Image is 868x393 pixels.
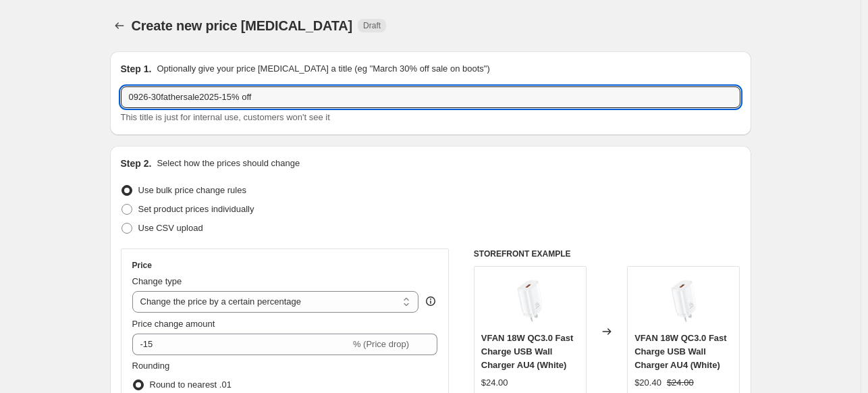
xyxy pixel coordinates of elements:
h2: Step 2. [121,157,152,170]
span: Round to nearest .01 [150,379,232,390]
p: Select how the prices should change [157,157,300,170]
h3: Price [132,260,152,271]
span: Create new price [MEDICAL_DATA] [132,18,353,33]
span: Price change amount [132,319,215,329]
span: Set product prices individually [138,204,254,214]
span: Use bulk price change rules [138,185,246,195]
button: Price change jobs [110,16,129,35]
p: Optionally give your price [MEDICAL_DATA] a title (eg "March 30% off sale on boots") [157,62,489,76]
h6: STOREFRONT EXAMPLE [474,248,740,259]
span: This title is just for internal use, customers won't see it [121,112,330,122]
input: -15 [132,334,350,355]
span: Rounding [132,361,170,371]
span: Use CSV upload [138,223,203,233]
span: VFAN 18W QC3.0 Fast Charge USB Wall Charger AU4 (White) [481,333,574,370]
input: 30% off holiday sale [121,86,740,108]
div: $24.00 [481,376,508,390]
img: 1_b350bafe-d3e2-4a03-9961-a96771e299c2_80x.jpg [503,273,557,327]
span: Draft [363,20,381,31]
img: 1_b350bafe-d3e2-4a03-9961-a96771e299c2_80x.jpg [657,273,711,327]
span: VFAN 18W QC3.0 Fast Charge USB Wall Charger AU4 (White) [634,333,727,370]
div: $20.40 [634,376,661,390]
strike: $24.00 [667,376,694,390]
span: % (Price drop) [353,339,409,349]
span: Change type [132,276,182,286]
div: help [424,294,437,308]
h2: Step 1. [121,62,152,76]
